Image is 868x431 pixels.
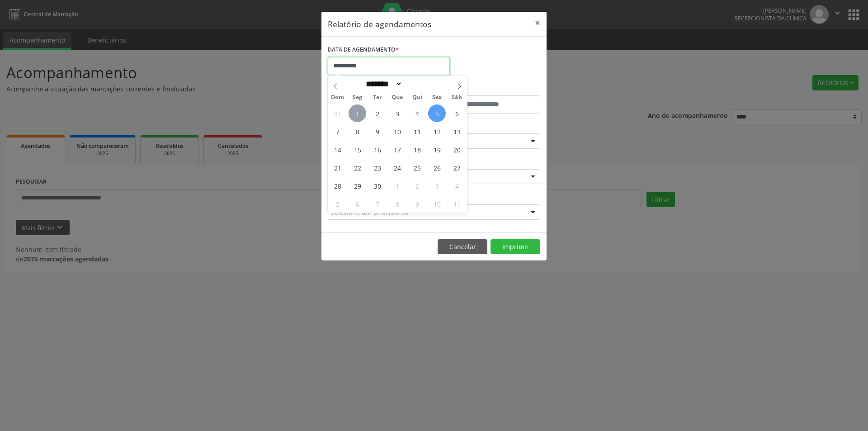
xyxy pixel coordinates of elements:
span: Outubro 2, 2025 [408,177,426,194]
span: Outubro 11, 2025 [448,195,466,213]
span: Outubro 10, 2025 [428,195,446,213]
span: Setembro 5, 2025 [428,104,446,122]
span: Dom [328,95,348,100]
span: Setembro 29, 2025 [349,177,366,194]
span: Outubro 7, 2025 [368,195,386,213]
span: Setembro 4, 2025 [408,104,426,122]
span: Qui [407,95,427,100]
span: Setembro 9, 2025 [368,123,386,140]
span: Setembro 25, 2025 [408,159,426,176]
span: Setembro 11, 2025 [408,123,426,140]
span: Setembro 8, 2025 [349,123,366,140]
span: Setembro 22, 2025 [349,159,366,176]
span: Outubro 1, 2025 [388,177,406,194]
select: Month [363,79,402,89]
span: Setembro 23, 2025 [368,159,386,176]
span: Setembro 21, 2025 [329,159,346,176]
span: Setembro 16, 2025 [368,141,386,158]
span: Setembro 18, 2025 [408,141,426,158]
span: Outubro 4, 2025 [448,177,466,194]
span: Setembro 1, 2025 [349,104,366,122]
span: Outubro 3, 2025 [428,177,446,194]
span: Setembro 7, 2025 [329,123,346,140]
label: ATÉ [436,81,540,95]
span: Sex [427,95,447,100]
span: Setembro 14, 2025 [329,141,346,158]
span: Seg [348,95,368,100]
span: Setembro 12, 2025 [428,123,446,140]
span: Setembro 10, 2025 [388,123,406,140]
span: Outubro 8, 2025 [388,195,406,213]
button: Cancelar [438,239,487,255]
span: Setembro 24, 2025 [388,159,406,176]
span: Selecione um profissional [331,208,409,217]
span: Sáb [447,95,467,100]
span: Outubro 5, 2025 [329,195,346,213]
span: Setembro 2, 2025 [368,104,386,122]
span: Outubro 6, 2025 [349,195,366,213]
button: Close [528,12,547,34]
label: DATA DE AGENDAMENTO [328,43,399,57]
span: Qua [387,95,407,100]
span: Setembro 6, 2025 [448,104,466,122]
span: Setembro 27, 2025 [448,159,466,176]
span: Setembro 26, 2025 [428,159,446,176]
span: Setembro 28, 2025 [329,177,346,194]
input: Year [402,79,432,89]
span: Setembro 15, 2025 [349,141,366,158]
span: Setembro 13, 2025 [448,123,466,140]
span: Agosto 31, 2025 [329,104,346,122]
span: Setembro 20, 2025 [448,141,466,158]
button: Imprimir [491,239,540,255]
span: Setembro 3, 2025 [388,104,406,122]
span: Setembro 19, 2025 [428,141,446,158]
span: Outubro 9, 2025 [408,195,426,213]
h5: Relatório de agendamentos [328,18,431,30]
span: Ter [368,95,387,100]
span: Setembro 30, 2025 [368,177,386,194]
span: Setembro 17, 2025 [388,141,406,158]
